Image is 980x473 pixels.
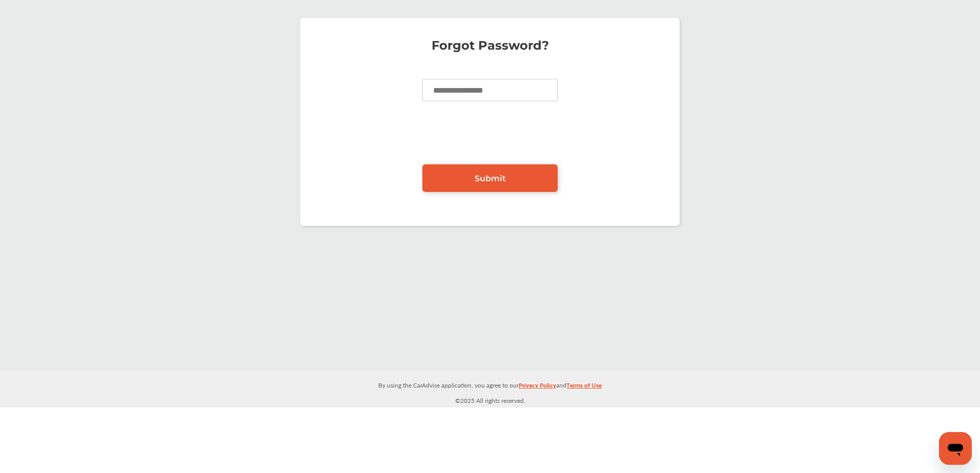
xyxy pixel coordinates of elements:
[566,379,602,395] a: Terms of Use
[939,432,972,465] iframe: Button to launch messaging window
[311,40,669,51] p: Forgot Password?
[519,379,556,395] a: Privacy Policy
[475,174,506,183] span: Submit
[422,164,558,192] a: Submit
[412,117,568,157] iframe: reCAPTCHA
